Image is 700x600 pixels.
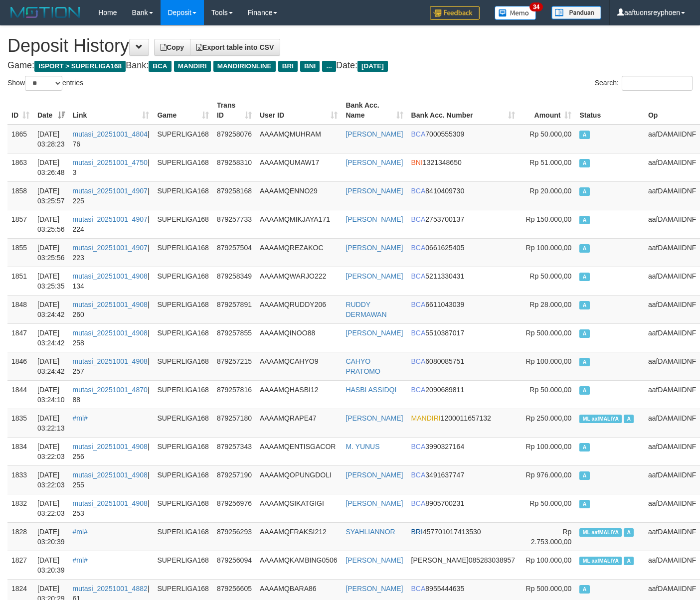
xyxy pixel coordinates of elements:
[278,61,298,72] span: BRI
[153,352,213,380] td: SUPERLIGA168
[495,6,536,20] img: Button%20Memo.svg
[407,295,520,323] td: 6611043039
[33,267,69,295] td: [DATE] 03:25:35
[411,300,426,308] span: BCA
[575,96,644,125] th: Status
[7,494,33,522] td: 1832
[346,130,403,138] a: [PERSON_NAME]
[7,61,693,71] h4: Game: Bank: Date:
[644,153,700,181] td: aafDAMAIIDNF
[213,61,276,72] span: MANDIRIONLINE
[411,272,426,280] span: BCA
[529,300,571,308] span: Rp 28.000,00
[33,551,69,579] td: [DATE] 03:20:39
[644,125,700,153] td: aafDAMAIIDNF
[526,443,572,450] span: Rp 100.000,00
[644,465,700,494] td: aafDAMAIIDNF
[73,386,148,394] a: mutasi_20251001_4870
[526,556,572,564] span: Rp 100.000,00
[407,465,520,494] td: 3491637747
[407,551,520,579] td: 085283038957
[33,295,69,323] td: [DATE] 03:24:42
[153,96,213,125] th: Game: activate to sort column ascending
[25,76,62,91] select: Showentries
[529,499,571,507] span: Rp 50.000,00
[407,323,520,352] td: 5510387017
[73,443,148,450] a: mutasi_20251001_4908
[33,494,69,522] td: [DATE] 03:22:03
[7,36,693,56] h1: Deposit History
[411,130,426,138] span: BCA
[73,158,148,166] a: mutasi_20251001_4750
[407,380,520,409] td: 2090689811
[69,210,154,238] td: | 224
[256,465,342,494] td: AAAAMQOPUNGDOLI
[69,295,154,323] td: | 260
[33,352,69,380] td: [DATE] 03:24:42
[411,443,426,450] span: BCA
[624,415,634,423] span: Approved
[33,125,69,153] td: [DATE] 03:28:23
[430,6,480,20] img: Feedback.jpg
[411,244,426,252] span: BCA
[33,323,69,352] td: [DATE] 03:24:42
[153,295,213,323] td: SUPERLIGA168
[519,96,575,125] th: Amount: activate to sort column ascending
[346,329,403,337] a: [PERSON_NAME]
[407,181,520,210] td: 8410409730
[69,437,154,465] td: | 256
[357,61,388,72] span: [DATE]
[256,551,342,579] td: AAAAMQKAMBING0506
[529,272,571,280] span: Rp 50.000,00
[69,153,154,181] td: | 3
[529,187,571,195] span: Rp 20.000,00
[69,125,154,153] td: | 76
[256,210,342,238] td: AAAAMQMIKJAYA171
[256,522,342,551] td: AAAAMQFRAKSI212
[7,295,33,323] td: 1848
[7,409,33,437] td: 1835
[73,528,88,536] a: #ml#
[256,267,342,295] td: AAAAMQWARJO222
[213,210,256,238] td: 879257733
[644,238,700,267] td: aafDAMAIIDNF
[644,522,700,551] td: aafDAMAIIDNF
[346,158,403,166] a: [PERSON_NAME]
[346,215,403,223] a: [PERSON_NAME]
[346,187,403,195] a: [PERSON_NAME]
[346,386,396,394] a: HASBI ASSIDQI
[579,301,589,309] span: Approved
[624,528,634,537] span: Approved
[154,39,190,56] a: Copy
[411,585,426,593] span: BCA
[256,437,342,465] td: AAAAMQENTISGACOR
[174,61,211,72] span: MANDIRI
[190,39,280,56] a: Export table into CSV
[531,528,572,546] span: Rp 2.753.000,00
[7,551,33,579] td: 1827
[213,181,256,210] td: 879258168
[529,386,571,394] span: Rp 50.000,00
[33,409,69,437] td: [DATE] 03:22:13
[69,494,154,522] td: | 253
[73,130,148,138] a: mutasi_20251001_4804
[213,96,256,125] th: Trans ID: activate to sort column ascending
[73,272,148,280] a: mutasi_20251001_4908
[644,437,700,465] td: aafDAMAIIDNF
[7,267,33,295] td: 1851
[342,96,407,125] th: Bank Acc. Name: activate to sort column ascending
[153,380,213,409] td: SUPERLIGA168
[69,181,154,210] td: | 225
[526,414,572,422] span: Rp 250.000,00
[256,323,342,352] td: AAAAMQINOO88
[529,130,571,138] span: Rp 50.000,00
[579,585,589,594] span: Approved
[256,181,342,210] td: AAAAMQENNO29
[407,409,520,437] td: 1200011657132
[256,295,342,323] td: AAAAMQRUDDY206
[322,61,336,72] span: ...
[644,551,700,579] td: aafDAMAIIDNF
[33,181,69,210] td: [DATE] 03:25:57
[213,238,256,267] td: 879257504
[579,386,589,395] span: Approved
